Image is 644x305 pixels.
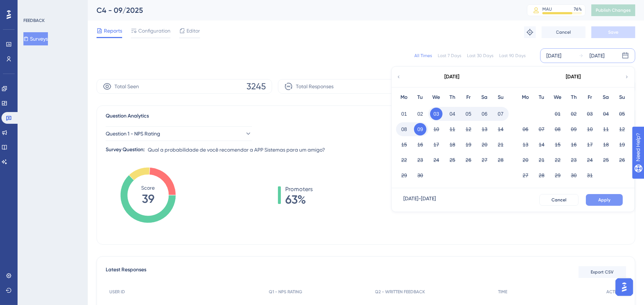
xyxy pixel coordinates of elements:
button: 23 [568,154,580,166]
span: Total Seen [114,82,139,91]
button: 24 [584,154,596,166]
span: Promoters [285,185,313,194]
button: Surveys [23,32,48,45]
div: Sa [477,93,493,102]
button: 05 [616,108,628,120]
button: 26 [462,154,475,166]
button: 20 [478,138,491,151]
span: 63% [285,194,313,205]
button: 14 [494,123,507,135]
button: Question 1 - NPS Rating [106,126,252,141]
span: Qual a probabilidade de você recomendar a APP Sistemas para um amigo? [148,145,325,154]
button: Cancel [539,194,579,206]
span: USER ID [109,289,125,295]
div: Mo [517,93,534,102]
button: 24 [430,154,442,166]
button: 01 [551,108,564,120]
button: 16 [568,138,580,151]
div: Fr [582,93,598,102]
button: Apply [586,194,623,206]
span: Save [608,29,618,35]
tspan: 39 [142,192,154,206]
span: Cancel [556,29,571,35]
div: Last 7 Days [438,53,461,59]
button: 21 [494,138,507,151]
div: 76 % [574,6,582,12]
span: Cancel [551,197,566,203]
div: Tu [412,93,428,102]
button: 28 [494,154,507,166]
span: Publish Changes [596,7,631,13]
button: 13 [519,138,532,151]
button: 29 [551,169,564,182]
button: 18 [600,138,612,151]
span: Q2 - WRITTEN FEEDBACK [375,289,425,295]
button: 16 [414,138,426,151]
div: [DATE] [566,72,581,81]
button: 08 [551,123,564,135]
button: Save [591,26,635,38]
div: Sa [598,93,614,102]
button: 04 [446,108,459,120]
button: 29 [398,169,410,182]
span: Question Analytics [106,112,149,120]
button: 07 [535,123,548,135]
div: Fr [460,93,477,102]
button: 10 [430,123,442,135]
div: [DATE] [590,51,605,60]
button: 23 [414,154,426,166]
button: 11 [446,123,459,135]
button: 06 [478,108,491,120]
button: 15 [551,138,564,151]
button: 15 [398,138,410,151]
button: 02 [568,108,580,120]
div: FEEDBACK [23,18,45,23]
span: ACTION [606,289,622,295]
div: Th [444,93,460,102]
button: 08 [398,123,410,135]
div: [DATE] [546,51,561,60]
span: Editor [187,26,200,35]
button: 31 [584,169,596,182]
button: 22 [398,154,410,166]
button: 12 [462,123,475,135]
span: Question 1 - NPS Rating [106,129,160,138]
button: 03 [430,108,442,120]
div: Last 90 Days [499,53,526,59]
button: 21 [535,154,548,166]
button: 27 [478,154,491,166]
button: 18 [446,138,459,151]
span: Export CSV [591,269,614,275]
button: 17 [584,138,596,151]
span: Reports [104,26,122,35]
div: Th [566,93,582,102]
span: Q1 - NPS RATING [269,289,302,295]
button: 22 [551,154,564,166]
span: TIME [498,289,507,295]
div: We [550,93,566,102]
span: Configuration [138,26,170,35]
span: Need Help? [17,2,46,11]
div: [DATE] [445,72,460,81]
button: Publish Changes [591,4,635,16]
button: 26 [616,154,628,166]
button: 09 [568,123,580,135]
div: Tu [534,93,550,102]
div: C4 - 09/2025 [97,5,509,15]
button: 11 [600,123,612,135]
div: Survey Question: [106,145,145,154]
button: 02 [414,108,426,120]
tspan: Score [142,185,155,191]
button: 20 [519,154,532,166]
button: 07 [494,108,507,120]
button: 12 [616,123,628,135]
div: MAU [542,6,552,12]
button: 14 [535,138,548,151]
button: 30 [414,169,426,182]
div: Mo [396,93,412,102]
button: 13 [478,123,491,135]
button: 25 [446,154,459,166]
span: 3245 [246,81,266,92]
